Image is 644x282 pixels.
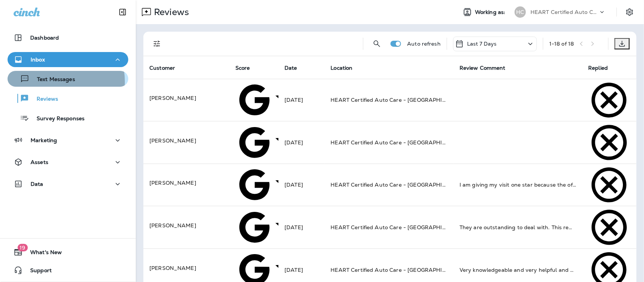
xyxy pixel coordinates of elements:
[330,181,466,188] span: HEART Certified Auto Care - [GEOGRAPHIC_DATA]
[330,267,466,273] span: HEART Certified Auto Care - [GEOGRAPHIC_DATA]
[330,139,466,146] span: HEART Certified Auto Care - [GEOGRAPHIC_DATA]
[460,181,576,189] div: I am giving my visit one star because the office receptionist is great. However my experience wit...
[31,57,45,63] p: Inbox
[330,65,352,71] span: Location
[272,96,458,103] span: 5 Stars
[149,64,185,71] span: Customer
[31,137,57,143] p: Marketing
[149,179,223,187] p: [PERSON_NAME]
[8,245,128,260] button: 19What's New
[30,35,59,41] p: Dashboard
[8,52,128,67] button: Inbox
[330,64,362,71] span: Location
[330,224,466,231] span: HEART Certified Auto Care - [GEOGRAPHIC_DATA]
[407,41,441,47] p: Auto refresh
[278,79,324,121] td: [DATE]
[149,137,223,144] p: [PERSON_NAME]
[149,264,223,272] p: [PERSON_NAME]
[272,266,458,273] span: 5 Stars
[8,133,128,148] button: Marketing
[235,64,260,71] span: Score
[8,155,128,170] button: Assets
[272,138,458,145] span: 4 Stars
[112,5,133,20] button: Collapse Sidebar
[278,206,324,249] td: [DATE]
[8,90,128,106] button: Reviews
[588,65,608,71] span: Replied
[8,263,128,278] button: Support
[235,65,250,71] span: Score
[530,9,598,15] p: HEART Certified Auto Care
[475,9,507,15] span: Working as:
[151,6,189,18] p: Reviews
[460,65,506,71] span: Review Comment
[515,6,526,18] div: HC
[149,65,175,71] span: Customer
[272,181,458,188] span: 1 Star
[588,64,618,71] span: Replied
[272,223,458,230] span: 5 Stars
[8,71,128,87] button: Text Messages
[623,5,636,19] button: Settings
[8,30,128,45] button: Dashboard
[23,267,52,276] span: Support
[31,159,48,165] p: Assets
[278,121,324,164] td: [DATE]
[8,176,128,192] button: Data
[278,164,324,206] td: [DATE]
[149,36,164,51] button: Filters
[149,222,223,229] p: [PERSON_NAME]
[330,97,466,103] span: HEART Certified Auto Care - [GEOGRAPHIC_DATA]
[460,224,576,231] div: They are outstanding to deal with. This reminds of the old time honest and trustworthy auto speci...
[149,94,223,102] p: [PERSON_NAME]
[284,65,297,71] span: Date
[549,41,574,47] div: 1 - 18 of 18
[615,38,630,49] button: Export as CSV
[29,76,75,83] p: Text Messages
[8,110,128,126] button: Survey Responses
[31,181,43,187] p: Data
[467,41,497,47] p: Last 7 Days
[17,244,28,251] span: 19
[29,96,58,103] p: Reviews
[460,266,576,274] div: Very knowledgeable and very helpful and kind
[23,249,62,258] span: What's New
[369,36,384,51] button: Search Reviews
[29,115,85,123] p: Survey Responses
[460,64,515,71] span: Review Comment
